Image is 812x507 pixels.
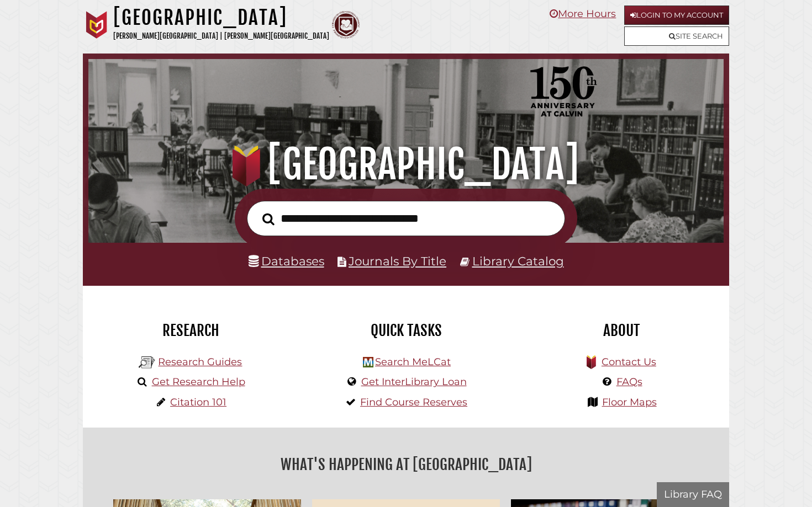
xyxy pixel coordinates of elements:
a: Get InterLibrary Loan [361,376,467,388]
a: More Hours [550,8,616,20]
a: Login to My Account [624,6,729,25]
img: Calvin Theological Seminary [332,11,360,39]
h1: [GEOGRAPHIC_DATA] [101,140,711,189]
p: [PERSON_NAME][GEOGRAPHIC_DATA] | [PERSON_NAME][GEOGRAPHIC_DATA] [113,30,329,42]
a: Citation 101 [170,396,226,408]
i: Search [262,212,275,226]
img: Hekman Library Logo [139,354,155,371]
a: Find Course Reserves [360,396,467,408]
a: Research Guides [158,356,242,368]
img: Calvin University [83,11,110,39]
h1: [GEOGRAPHIC_DATA] [113,6,329,30]
img: Hekman Library Logo [363,357,373,367]
a: Journals By Title [349,254,446,268]
a: Databases [249,254,324,268]
a: Site Search [624,26,729,46]
h2: Quick Tasks [307,321,505,340]
a: Get Research Help [152,376,245,388]
a: FAQs [616,376,642,388]
h2: Research [91,321,290,340]
a: Floor Maps [602,396,657,408]
h2: What's Happening at [GEOGRAPHIC_DATA] [91,452,721,477]
a: Search MeLCat [375,356,451,368]
h2: About [522,321,721,340]
button: Search [257,210,280,228]
a: Contact Us [602,356,656,368]
a: Library Catalog [472,254,564,268]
